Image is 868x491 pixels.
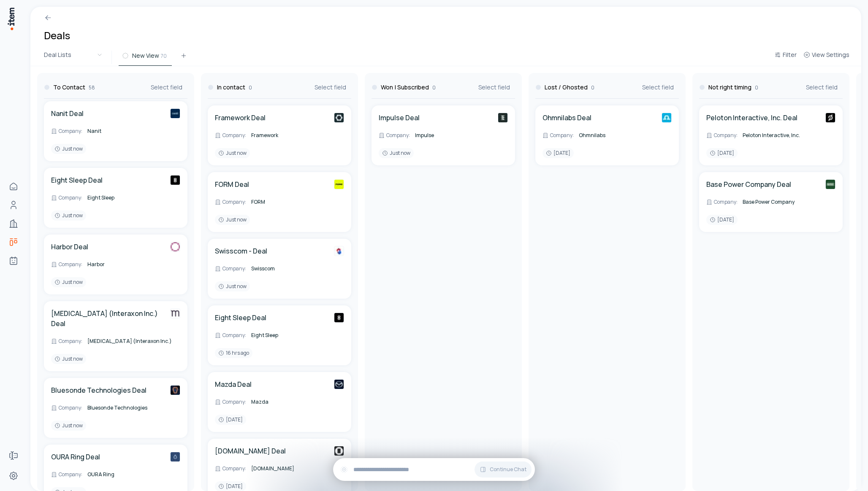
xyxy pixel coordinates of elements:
a: [MEDICAL_DATA] (Interaxon Inc.) Deal [51,308,170,329]
a: Nanit Deal [51,108,84,119]
div: Just now [51,421,86,431]
img: Bluesonde Technologies [170,385,180,395]
span: Company : [714,199,738,205]
button: Filter [771,50,800,65]
img: Eight Sleep [334,313,344,323]
img: Mazda [334,379,344,389]
span: Company : [386,132,410,139]
div: [DATE] [706,148,738,158]
span: [MEDICAL_DATA] (Interaxon Inc.) [87,337,172,345]
a: Settings [5,467,22,484]
a: Mazda Deal [215,379,252,389]
div: Just now [51,277,86,287]
div: FORM DealFORMCompany:FORMJust now [208,172,351,232]
span: Company : [714,132,738,139]
span: Swisscom [251,265,275,272]
span: Company : [222,465,246,472]
div: Framework DealFrameworkCompany:FrameworkJust now [208,105,351,165]
div: Just now [215,215,250,225]
span: OURA Ring [87,471,114,478]
div: 16 hrs ago [215,348,252,358]
div: Eight Sleep DealEight SleepCompany:Eight SleepJust now [44,168,187,228]
span: Company : [59,128,82,135]
img: Door.com [334,446,344,456]
span: Company : [222,265,246,272]
span: Select field [315,83,346,92]
div: Just now [379,148,414,158]
span: Company : [59,471,82,478]
span: Mazda [251,398,269,405]
span: Company : [222,332,246,339]
div: Just now [51,354,86,364]
img: FORM [334,179,344,189]
button: View Settings [800,50,853,65]
div: Won | Subscribed0Select field [372,73,515,99]
a: Impulse Deal [379,113,420,123]
div: Just now [51,210,86,221]
a: Ohmnilabs Deal [542,113,591,123]
span: Company : [222,199,246,205]
a: Bluesonde Technologies Deal [51,385,146,395]
img: Eight Sleep [170,175,180,185]
div: Bluesonde Technologies DealBluesonde TechnologiesCompany:Bluesonde TechnologiesJust now [44,378,187,438]
span: 58 [89,84,95,91]
span: Company : [550,132,574,139]
img: Swisscom [334,246,344,256]
span: Select field [806,83,838,92]
img: Impulse [498,113,508,123]
span: Select field [478,83,510,92]
button: New View70 [119,51,172,66]
h3: In contact [217,83,245,92]
a: Contacts [5,197,22,213]
span: [DOMAIN_NAME] [251,465,294,472]
span: Company : [222,132,246,139]
div: Peloton Interactive, Inc. DealPeloton Interactive, Inc.Company:Peloton Interactive, Inc.[DATE] [699,105,843,165]
h4: OURA Ring Deal [51,452,100,462]
div: Mazda DealMazdaCompany:Mazda[DATE] [208,372,351,432]
span: 0 [591,84,594,91]
span: View Settings [812,51,849,59]
a: Home [5,178,22,195]
span: Eight Sleep [87,194,114,201]
span: 0 [249,84,252,91]
span: Bluesonde Technologies [87,404,147,411]
a: Swisscom - Deal [215,246,267,256]
img: Harbor [170,242,180,252]
a: Peloton Interactive, Inc. Deal [706,113,797,123]
span: Select field [642,83,674,92]
div: Harbor DealHarborCompany:HarborJust now [44,235,187,294]
div: Impulse DealImpulseCompany:ImpulseJust now [372,105,515,165]
a: FORM Deal [215,179,249,189]
a: Companies [5,215,22,232]
a: [DOMAIN_NAME] Deal [215,446,286,456]
div: Just now [215,281,250,291]
div: Swisscom - DealSwisscomCompany:SwisscomJust now [208,239,351,299]
a: Eight Sleep Deal [51,175,103,185]
div: Not right timing0Select field [699,73,843,99]
div: Just now [215,148,250,158]
div: Nanit DealNanitCompany:NanitJust now [44,101,187,161]
div: Base Power Company DealBase Power CompanyCompany:Base Power Company[DATE] [699,172,843,232]
div: [DATE] [706,215,738,225]
h4: Base Power Company Deal [706,179,791,189]
div: [DATE] [542,148,574,158]
span: Framework [251,132,278,139]
div: Ohmnilabs DealOhmnilabsCompany:Ohmnilabs[DATE] [535,105,679,165]
a: Harbor Deal [51,242,88,252]
a: Eight Sleep Deal [215,313,266,323]
img: OURA Ring [170,452,180,462]
span: Ohmnilabs [579,132,605,139]
div: Lost / Ghosted0Select field [535,73,679,99]
a: Forms [5,447,22,464]
span: Company : [59,261,82,268]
